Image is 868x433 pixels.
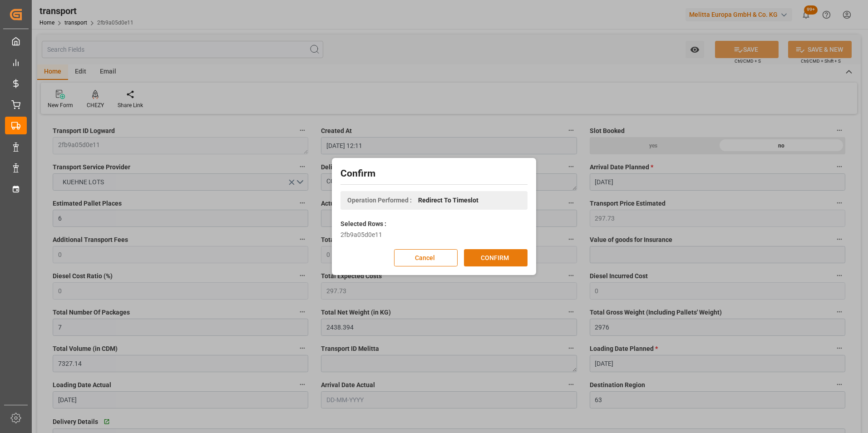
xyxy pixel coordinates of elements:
[347,196,412,205] span: Operation Performed :
[394,249,458,266] button: Cancel
[340,167,528,181] h2: Confirm
[340,230,528,240] div: 2fb9a05d0e11
[418,196,478,205] span: Redirect To Timeslot
[464,249,528,266] button: CONFIRM
[340,219,386,229] label: Selected Rows :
